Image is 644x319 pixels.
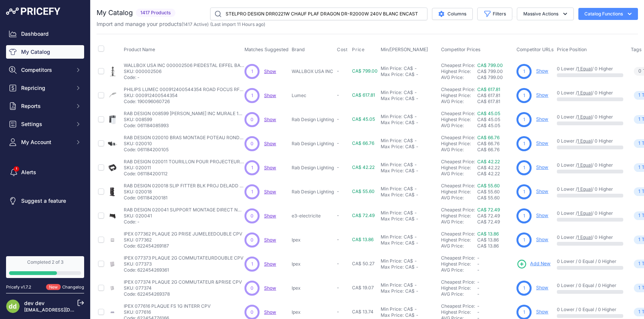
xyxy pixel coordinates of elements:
[477,165,500,170] span: CA$ 42.22
[124,87,244,93] p: PHILIPS LUMEC 000912400544354 ROAD FOCUS RFM-80W48LED3KG2-R2M-UNV-DMG-RCD7-GY3
[124,47,155,52] span: Product Name
[9,259,81,265] div: Completed 2 of 3
[477,147,513,153] div: CA$ 66.76
[413,210,417,216] div: -
[441,195,477,201] div: AVG Price:
[631,47,642,52] span: Tags
[441,303,475,309] a: Cheapest Price:
[477,141,500,146] span: CA$ 66.76
[404,162,413,168] div: CA$
[523,68,525,75] span: 1
[292,165,334,171] p: Rab Design Lighting
[292,213,334,219] p: e3-electricite
[337,68,339,74] span: -
[413,186,417,192] div: -
[6,166,84,179] a: Alerts
[415,192,418,198] div: -
[413,114,417,120] div: -
[292,141,334,147] p: Rab Design Lighting
[337,237,339,242] span: -
[413,234,417,240] div: -
[6,117,84,131] button: Settings
[477,171,513,177] div: CA$ 42.22
[124,93,244,99] p: SKU: 000912400544354
[97,20,265,28] p: Import and manage your products
[404,234,413,240] div: CA$
[638,260,640,267] span: 1
[477,261,480,267] span: -
[381,144,404,150] div: Max Price:
[441,111,475,116] a: Cheapest Price:
[536,116,548,122] a: Show
[415,71,418,77] div: -
[405,168,415,174] div: CA$
[6,284,31,290] div: Pricefy v1.7.2
[577,90,592,96] a: 1 Equal
[124,255,243,261] p: IPEX 077373 PLAQUE 2G COMMUTATEURDOUBLE CPV
[381,90,402,96] div: Min Price:
[6,81,84,95] button: Repricing
[557,66,623,72] p: 0 Lower / / 0 Higher
[352,47,364,53] span: Price
[381,120,404,126] div: Max Price:
[477,255,480,261] span: -
[251,188,253,195] span: 1
[136,9,175,17] span: 1417 Products
[477,189,500,194] span: CA$ 55.60
[264,285,276,291] a: Show
[183,21,207,27] a: 1417 Active
[441,68,477,74] div: Highest Price:
[404,138,413,144] div: CA$
[638,68,641,75] span: 0
[477,123,513,129] div: CA$ 45.05
[124,261,243,267] p: SKU: 077373
[404,258,413,264] div: CA$
[441,213,477,219] div: Highest Price:
[381,65,402,71] div: Min Price:
[441,171,477,177] div: AVG Price:
[264,68,276,74] span: Show
[292,285,334,291] p: Ipex
[477,213,500,219] span: CA$ 72.49
[404,114,413,120] div: CA$
[352,92,375,98] span: CA$ 617.81
[21,138,71,146] span: My Account
[477,207,500,213] a: CA$ 72.49
[413,65,417,71] div: -
[292,93,334,99] p: Lumec
[210,21,265,27] span: (Last import 11 Hours ago)
[536,285,548,290] a: Show
[404,65,413,71] div: CA$
[536,213,548,218] a: Show
[441,87,475,92] a: Cheapest Price:
[415,120,418,126] div: -
[415,216,418,222] div: -
[124,189,244,195] p: SKU: 020018
[337,285,339,290] span: -
[523,237,525,243] span: 1
[264,93,276,98] a: Show
[441,147,477,153] div: AVG Price:
[441,189,477,195] div: Highest Price:
[337,116,339,122] span: -
[557,186,623,192] p: 0 Lower / / 0 Higher
[577,234,592,240] a: 1 Equal
[21,66,71,74] span: Competitors
[404,282,413,288] div: CA$
[441,135,475,140] a: Cheapest Price:
[381,186,402,192] div: Min Price:
[210,8,427,20] input: Search
[577,162,592,168] a: 1 Equal
[477,62,503,68] a: CA$ 799.00
[441,159,475,164] a: Cheapest Price:
[523,116,525,123] span: 1
[264,165,276,170] a: Show
[477,74,513,81] div: CA$ 799.00
[292,117,334,123] p: Rab Design Lighting
[536,164,548,170] a: Show
[477,243,513,249] div: CA$ 13.86
[404,90,413,96] div: CA$
[21,84,71,92] span: Repricing
[477,135,500,140] a: CA$ 66.76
